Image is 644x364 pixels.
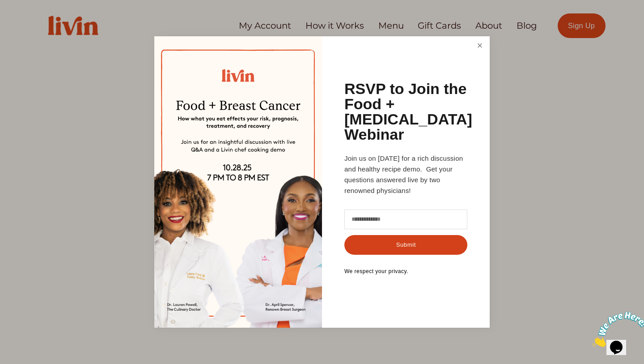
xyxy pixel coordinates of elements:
span: Submit [396,241,416,248]
p: We respect your privacy. [344,268,467,275]
a: Close [471,38,488,54]
img: Chat attention grabber [4,4,59,39]
p: Join us on [DATE] for a rich discussion and healthy recipe demo. Get your questions answered live... [344,153,467,196]
button: Submit [344,235,467,255]
h1: RSVP to Join the Food + [MEDICAL_DATA] Webinar [344,81,472,142]
iframe: chat widget [589,308,644,351]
